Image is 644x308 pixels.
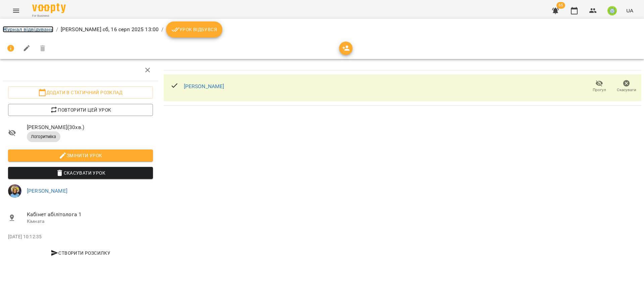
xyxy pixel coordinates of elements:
li: / [56,25,58,34]
p: Кімната [27,218,153,225]
span: Логоритміка [27,134,60,140]
button: Змінити урок [8,149,153,162]
span: 65 [556,2,565,9]
img: Voopty Logo [32,3,66,13]
button: Повторити цей урок [8,104,153,116]
button: UA [624,4,636,17]
span: Кабінет абілітолога 1 [27,210,153,219]
span: Скасувати [617,87,636,93]
button: Додати в статичний розклад [8,86,153,99]
span: Повторити цей урок [13,106,148,114]
img: 8ec40acc98eb0e9459e318a00da59de5.jpg [607,6,617,15]
span: UA [626,7,633,14]
span: Змінити урок [13,151,148,160]
span: Створити розсилку [11,249,150,257]
span: Додати в статичний розклад [13,88,148,97]
a: [PERSON_NAME] [27,188,67,194]
span: [PERSON_NAME] ( 30 хв. ) [27,123,153,131]
img: 683213d47c656620da7c5987c66a0b21.jpeg [8,184,21,198]
span: Прогул [593,87,606,93]
button: Скасувати [613,77,640,96]
a: Журнал відвідувань [3,26,53,33]
span: Скасувати Урок [13,169,148,177]
li: / [161,25,163,34]
button: Menu [8,3,24,19]
span: For Business [32,14,66,18]
p: [PERSON_NAME] сб, 16 серп 2025 13:00 [61,25,159,34]
button: Урок відбувся [166,21,222,38]
button: Скасувати Урок [8,167,153,179]
p: [DATE] 10:12:35 [8,234,153,240]
span: Урок відбувся [171,25,217,34]
button: Створити розсилку [8,247,153,259]
button: Прогул [586,77,613,96]
nav: breadcrumb [3,21,641,38]
a: [PERSON_NAME] [184,83,224,89]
